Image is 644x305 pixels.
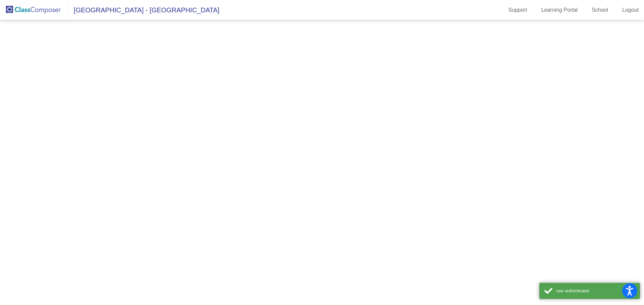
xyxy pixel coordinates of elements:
[67,5,219,15] span: [GEOGRAPHIC_DATA] - [GEOGRAPHIC_DATA]
[536,5,583,15] a: Learning Portal
[617,5,644,15] a: Logout
[556,288,635,294] div: user authenticated
[503,5,533,15] a: Support
[586,5,613,15] a: School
